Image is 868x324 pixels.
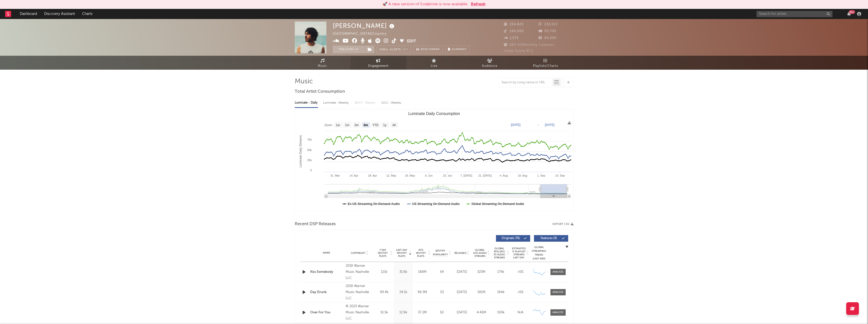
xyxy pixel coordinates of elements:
text: Luminate Daily Consumption [408,111,460,116]
span: Music [318,63,327,69]
button: Export CSV [552,223,574,226]
a: Over For You [310,310,343,315]
text: [DATE] [545,123,555,127]
span: ATD Spotify Plays [414,249,428,258]
a: Playlists/Charts [518,56,574,70]
div: 99.4k [376,290,393,295]
span: Last Day Spotify Plays [395,249,409,258]
span: Recent DSP Releases [295,221,336,227]
button: Tracking [333,46,364,53]
div: <5% [512,270,529,275]
button: 99+ [847,12,851,16]
div: 54 [433,270,451,275]
div: Name [310,251,343,255]
text: → [537,123,540,127]
span: Released [454,252,466,255]
div: 53 [433,290,451,295]
text: 1. Sep [537,174,545,177]
text: Global Streaming On-Demand Audio [471,202,524,206]
div: Luminate - Daily [295,99,318,107]
text: 75k [307,138,312,141]
text: US Streaming On-Demand Audio [412,202,459,206]
div: [DATE] [453,270,470,275]
text: 18. Aug [518,174,527,177]
div: 4.45M [473,310,490,315]
text: 28. Apr [368,174,377,177]
div: 168M [414,270,431,275]
em: Off [402,48,408,51]
span: Audience [482,63,497,69]
div: N/A [512,310,529,315]
text: 12. May [386,174,396,177]
div: Day Drunk [310,290,343,295]
text: 25k [307,159,312,162]
button: Originals(76) [496,235,530,242]
a: Music [295,56,350,70]
a: Kiss Somebody [310,270,343,275]
text: 1m [345,123,349,127]
a: Dashboard [16,9,41,19]
div: 24.1k [395,290,412,295]
div: © 2023 Warner Music Nashville LLC. [346,303,373,322]
div: 12.9k [395,310,412,315]
div: 🚀 A new version of Sodatone is now available. [382,1,468,7]
div: 99 + [849,10,855,14]
span: 7 Day Spotify Plays [376,249,390,258]
text: 14. Apr [349,174,358,177]
text: 9. Jun [425,174,433,177]
button: Features(9) [534,235,568,242]
a: Benchmark [414,46,443,53]
div: [DATE] [453,290,470,295]
div: 2018 Warner Music Nashville LLC. [346,283,373,301]
span: Live [431,63,437,69]
span: Estimated % Playlist Streams Last Day [512,247,526,259]
input: Search by song name or URL [499,81,552,85]
text: 7. [DATE] [460,174,472,177]
text: Luminate Daily Streams [299,135,302,167]
div: 100k [492,310,509,315]
text: 1y [383,123,386,127]
text: 23. Jun [443,174,452,177]
span: Originals ( 76 ) [499,237,523,240]
a: Audience [462,56,518,70]
div: 164k [492,290,509,295]
span: 50,700 [539,30,556,33]
div: 51.5k [376,310,393,315]
div: <5% [512,290,529,295]
svg: Luminate Daily Consumption [295,109,573,211]
text: Zoom [324,123,332,127]
text: 6m [363,123,368,127]
span: Spotify Popularity [433,249,448,257]
div: 181M [473,290,490,295]
text: 3m [354,123,359,127]
div: 323M [473,270,490,275]
span: 194,829 [504,23,524,26]
div: Luminate - Weekly [323,99,350,107]
div: 96.3M [414,290,431,295]
text: 15. Sep [555,174,565,177]
text: 50k [307,148,312,151]
text: 31. Mar [330,174,340,177]
text: 21. [DATE] [478,174,492,177]
span: Copyright [351,252,365,255]
span: 83,000 [539,36,557,40]
span: 180,000 [504,30,524,33]
span: Total Artist Consumption [295,89,345,95]
div: 50 [433,310,451,315]
span: Features ( 9 ) [537,237,561,240]
div: 31.6k [395,270,412,275]
text: [DATE] [511,123,521,127]
button: Email AlertsOff [377,46,411,53]
span: 232,013 [539,23,558,26]
div: OCC - Weekly [381,99,402,107]
text: All [392,123,395,127]
span: Jump Score: 37.2 [504,49,533,53]
a: Live [406,56,462,70]
span: Summary [452,48,467,51]
div: Global Streaming Trend (Last 60D) [531,245,547,261]
a: Charts [79,9,96,19]
input: Search for artists [756,11,833,17]
text: 4. Aug [500,174,508,177]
